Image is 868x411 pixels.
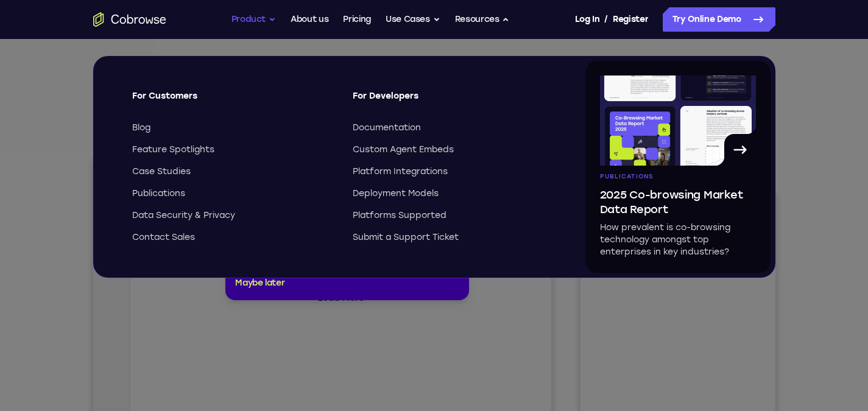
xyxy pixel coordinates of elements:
a: Data Security & Privacy [132,209,331,222]
p: How prevalent is co-browsing technology amongst top enterprises in key industries? [600,222,756,258]
span: Custom Agent Embeds [353,144,454,156]
button: Load More [217,130,278,150]
span: Deployment Models [353,188,439,200]
a: Connect [7,7,29,29]
a: Custom Agent Embeds [353,144,551,156]
button: Use Cases [386,7,440,32]
a: Submit a Support Ticket [353,231,551,244]
input: Filter devices... [69,40,222,52]
a: Register [613,7,648,32]
span: web@example.com [88,91,219,100]
span: Platforms Supported [353,209,446,222]
button: Resources [455,7,510,32]
span: Platform Integrations [353,166,448,178]
a: About us [291,7,328,32]
a: Connect [386,76,443,98]
label: Email [370,40,392,52]
button: Product [231,7,277,32]
button: Maybe later [235,276,284,290]
div: Email [76,91,219,100]
span: Submit a Support Ticket [353,231,459,244]
button: 6-digit code [211,367,284,391]
a: Publications [132,188,331,200]
a: Settings [7,63,29,85]
h1: Connect [47,7,113,27]
img: A page from the browsing market ebook [600,76,756,166]
a: Pricing [343,7,371,32]
span: +11 more [309,91,340,100]
div: Online [136,75,168,85]
span: 2025 Co-browsing Market Data Report [600,188,756,217]
div: Open device details [37,64,458,111]
div: App [227,91,302,100]
a: Deployment Models [353,188,551,200]
label: demo_id [242,40,280,52]
span: Case Studies [132,166,191,178]
span: For Customers [132,90,331,112]
a: Log In [575,7,599,32]
a: Documentation [353,122,551,134]
span: Blog [132,122,150,134]
a: Blog [132,122,331,134]
a: Feature Spotlights [132,144,331,156]
a: Contact Sales [132,231,331,244]
span: Documentation [353,122,421,134]
span: Feature Spotlights [132,144,214,156]
span: Data Security & Privacy [132,209,235,222]
a: Platforms Supported [353,209,551,222]
a: Platform Integrations [353,166,551,178]
a: Sessions [7,35,29,57]
span: / [604,12,608,27]
span: For Developers [353,90,551,112]
a: Case Studies [132,166,331,178]
a: Go to the home page [93,12,166,27]
span: Cobrowse demo [239,91,302,100]
div: New devices found. [137,79,139,81]
span: Contact Sales [132,231,195,244]
div: Trial Website [76,74,131,86]
span: Publications [600,173,654,180]
button: Refresh [429,37,448,56]
a: Try Online Demo [663,7,775,32]
span: Publications [132,188,185,200]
